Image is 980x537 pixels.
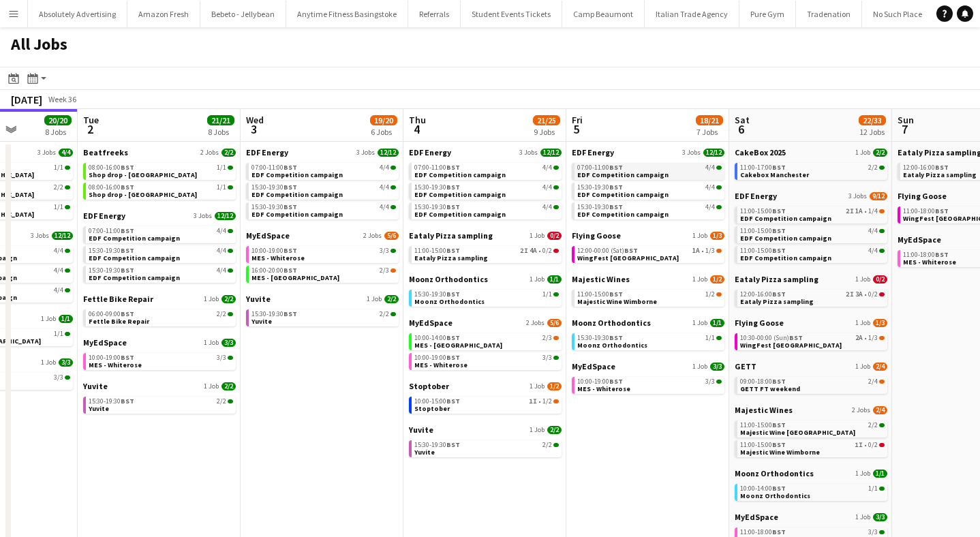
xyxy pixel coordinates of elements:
span: 2/2 [217,311,226,318]
a: EDF Energy3 Jobs12/12 [409,147,562,157]
a: Flying Goose1 Job1/3 [572,230,724,241]
div: • [577,247,722,254]
span: 15:30-19:30 [414,184,460,191]
span: 1 Job [530,275,545,283]
span: 2I [846,208,854,215]
span: 1/1 [217,164,226,171]
span: EDF Competition campaign [251,210,343,219]
span: EDF Competition campaign [740,234,831,243]
a: 07:00-11:00BST4/4EDF Competition campaign [251,163,396,179]
span: BST [446,183,460,191]
span: 1 Job [692,319,707,327]
span: EDF Energy [735,191,777,201]
span: MES - Whiterose [903,258,956,266]
div: MyEdSpace1 Job3/310:00-19:00BST3/3MES - Whiterose [83,337,236,381]
div: • [740,208,885,215]
span: 3 Jobs [37,149,56,157]
a: Beatfreeks2 Jobs2/2 [83,147,236,157]
span: 4/4 [868,247,878,254]
span: MES - Whiterose [251,254,305,262]
a: 15:30-19:30BST4/4EDF Competition campaign [414,202,559,218]
button: Tradenation [796,1,862,27]
a: 11:00-15:00BST4/4EDF Competition campaign [740,226,885,242]
a: 15:30-19:30BST4/4EDF Competition campaign [577,183,722,198]
span: EDF Energy [246,147,288,157]
span: 12:00-16:00 [903,164,949,171]
span: 2/2 [873,149,887,157]
span: 1/1 [547,275,562,283]
span: 15:30-19:30 [414,204,460,211]
span: 1 Job [41,315,56,323]
span: BST [935,163,949,172]
span: 4/4 [380,204,389,211]
button: Italian Trade Agency [645,1,739,27]
span: 4/4 [705,164,715,171]
span: Moonz Orthodontics [572,318,651,328]
span: Moonz Orthodontics [409,274,488,284]
span: BST [789,333,803,342]
span: 4/4 [868,228,878,234]
a: 15:30-19:30BST1/1Moonz Orthodontics [577,333,722,349]
div: Majestic Wines1 Job1/211:00-15:00BST1/2Majestic Wine Wimborne [572,274,724,318]
span: 2/2 [380,311,389,318]
a: 08:00-16:00BST1/1Shop drop - [GEOGRAPHIC_DATA] [89,163,233,179]
span: 2/3 [542,335,552,341]
span: 4/4 [217,228,226,234]
a: EDF Energy3 Jobs9/12 [735,191,887,201]
a: 08:00-16:00BST1/1Shop drop - [GEOGRAPHIC_DATA] [89,183,233,198]
button: Absolutely Advertising [28,1,127,27]
span: 12/12 [703,149,724,157]
div: Flying Goose1 Job1/312:00-00:00 (Sat)BST1A•1/3WingFest [GEOGRAPHIC_DATA] [572,230,724,274]
span: Majestic Wines [572,274,630,284]
span: MyEdSpace [246,230,290,241]
button: Referrals [408,1,461,27]
span: EDF Competition campaign [414,190,506,199]
span: BST [772,226,786,235]
span: BST [121,309,134,318]
div: Eataly Pizza sampling1 Job0/211:00-15:00BST2I4A•0/2Eataly Pizza sampling [409,230,562,274]
span: BST [446,163,460,172]
div: Moonz Orthodontics1 Job1/115:30-19:30BST1/1Moonz Orthodontics [572,318,724,361]
span: BST [121,183,134,191]
span: 1/1 [59,315,73,323]
span: 08:00-16:00 [89,164,134,171]
span: 1/3 [873,319,887,327]
a: 15:30-19:30BST4/4EDF Competition campaign [251,183,396,198]
div: Eataly Pizza sampling1 Job0/212:00-16:00BST2I3A•0/2Eataly Pizza sampling [735,274,887,318]
span: 15:30-19:30 [251,184,297,191]
span: 3 Jobs [519,149,538,157]
span: Flying Goose [735,318,784,328]
span: 15:30-19:30 [577,184,623,191]
span: BST [935,206,949,215]
div: • [740,291,885,298]
a: Flying Goose1 Job1/3 [735,318,887,328]
a: 10:00-19:00BST3/3MES - Whiterose [251,246,396,262]
span: 2/2 [384,295,399,303]
span: 4/4 [705,204,715,211]
span: Cakebox Manchester [740,170,809,179]
span: Fettle Bike Repair [83,294,153,304]
a: 07:00-11:00BST4/4EDF Competition campaign [414,163,559,179]
span: 07:00-11:00 [414,164,460,171]
span: EDF Competition campaign [577,170,669,179]
span: 2/2 [868,164,878,171]
button: Student Events Tickets [461,1,562,27]
a: MyEdSpace2 Jobs5/6 [246,230,399,241]
a: 11:00-17:00BST2/2Cakebox Manchester [740,163,885,179]
span: Eataly Pizza sampling [740,297,814,306]
a: MyEdSpace1 Job3/3 [83,337,236,348]
span: EDF Competition campaign [414,170,506,179]
a: 16:00-20:00BST2/3MES - [GEOGRAPHIC_DATA] [251,266,396,281]
span: 2 Jobs [526,319,545,327]
span: 15:30-19:30 [89,267,134,274]
span: 4/4 [54,267,63,274]
span: EDF Competition campaign [577,210,669,219]
span: BST [284,202,297,211]
span: BST [609,290,623,298]
a: 11:00-15:00BST1/2Majestic Wine Wimborne [577,290,722,305]
span: Yuvite [246,294,271,304]
span: 1/3 [868,335,878,341]
span: 3 Jobs [682,149,701,157]
span: WingFest Bristol [577,254,679,262]
a: EDF Energy3 Jobs12/12 [572,147,724,157]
